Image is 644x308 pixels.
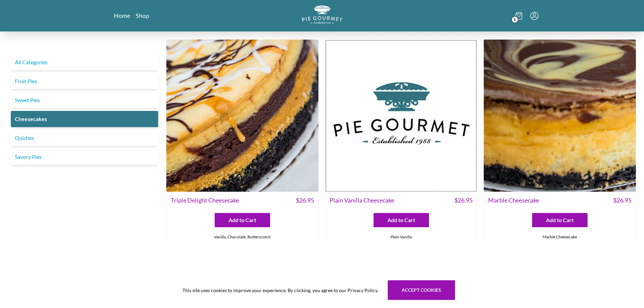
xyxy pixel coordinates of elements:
[302,5,342,24] img: logo
[484,231,636,243] div: Marble Cheesecake
[229,216,256,224] span: Add to Cart
[454,196,473,205] span: $ 26.95
[296,196,314,205] span: $ 26.95
[511,16,518,23] span: 1
[532,213,588,227] button: Add to Cart
[546,216,574,224] span: Add to Cart
[326,231,477,243] div: Plain Vanilla
[613,196,631,205] span: $ 26.95
[530,12,539,20] button: Menu
[484,40,636,192] img: Marble Cheesecake
[11,92,158,108] a: Sweet Pies
[11,130,158,146] a: Quiches
[215,213,270,227] button: Add to Cart
[374,213,429,227] button: Add to Cart
[387,216,415,224] span: Add to Cart
[114,11,130,20] a: Home
[388,280,455,300] button: Accept cookies
[11,73,158,89] a: Fruit Pies
[183,287,378,294] span: This site uses cookies to improve your experience. By clicking, you agree to our Privacy Policy.
[302,5,342,26] a: Logo
[171,196,239,205] span: Triple Delight Cheesecake
[166,40,318,192] img: Triple Delight Cheesecake
[11,149,158,165] a: Savory Pies
[325,40,477,192] img: Plain Vanilla Cheesecake
[11,54,158,70] a: All Categories
[488,196,539,205] span: Marble Cheesecake
[136,11,149,20] a: Shop
[330,196,394,205] span: Plain Vanilla Cheesecake
[11,111,158,127] a: Cheesecakes
[167,231,318,243] div: Vanilla, Chocolate, Butterscotch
